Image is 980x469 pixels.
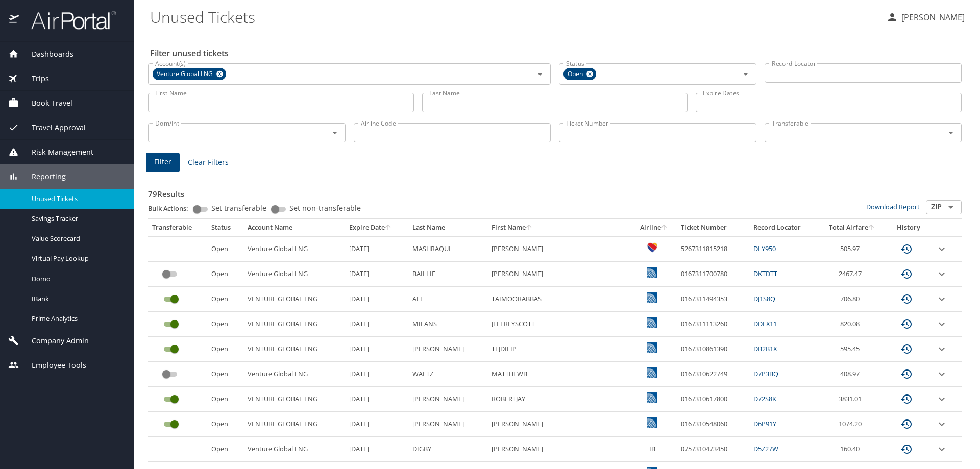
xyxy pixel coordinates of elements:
td: DIGBY [408,437,487,462]
td: Venture Global LNG [243,236,345,261]
p: [PERSON_NAME] [898,11,965,23]
img: airportal-logo.png [20,10,116,30]
a: D7P3BQ [753,369,778,378]
th: Last Name [408,219,487,236]
td: ALI [408,287,487,312]
td: Venture Global LNG [243,362,345,387]
span: IB [649,444,655,453]
span: Domo [32,274,121,284]
td: [DATE] [345,312,408,337]
img: icon-airportal.png [9,10,20,30]
img: Southwest Airlines [647,242,657,253]
span: Clear Filters [188,156,229,169]
button: Open [944,200,958,214]
td: 505.97 [818,236,886,261]
td: [DATE] [345,337,408,362]
td: [DATE] [345,236,408,261]
img: United Airlines [647,292,657,303]
td: 0167310622749 [677,362,749,387]
span: Travel Approval [19,122,86,133]
td: Open [207,262,243,287]
td: Venture Global LNG [243,437,345,462]
td: Venture Global LNG [243,262,345,287]
td: 2467.47 [818,262,886,287]
td: [DATE] [345,437,408,462]
td: WALTZ [408,362,487,387]
button: expand row [936,243,948,255]
h3: 79 Results [148,182,962,200]
th: Airline [632,219,677,236]
button: Filter [146,153,180,172]
a: D5Z27W [753,444,778,453]
span: IBank [32,294,121,304]
td: 0167311113260 [677,312,749,337]
img: United Airlines [647,317,657,328]
td: 160.40 [818,437,886,462]
span: Dashboards [19,48,73,60]
button: expand row [936,443,948,455]
div: Open [563,68,596,80]
td: Open [207,437,243,462]
a: DLY950 [753,244,776,253]
span: Company Admin [19,335,89,347]
td: Open [207,236,243,261]
button: expand row [936,368,948,380]
span: Employee Tools [19,360,86,371]
a: D72S8K [753,394,776,403]
td: [PERSON_NAME] [487,437,632,462]
th: Record Locator [749,219,818,236]
div: Venture Global LNG [153,68,226,80]
button: sort [526,225,533,231]
span: Venture Global LNG [153,69,219,80]
td: [DATE] [345,387,408,412]
a: Download Report [866,202,920,211]
td: [DATE] [345,262,408,287]
div: Transferable [152,223,203,232]
button: Open [944,126,958,140]
td: [PERSON_NAME] [487,236,632,261]
td: [PERSON_NAME] [408,412,487,437]
td: MATTHEWB [487,362,632,387]
td: JEFFREYSCOTT [487,312,632,337]
td: [PERSON_NAME] [408,387,487,412]
td: TEJDILIP [487,337,632,362]
span: Open [563,69,589,80]
td: VENTURE GLOBAL LNG [243,337,345,362]
td: [PERSON_NAME] [487,262,632,287]
th: Account Name [243,219,345,236]
td: [DATE] [345,412,408,437]
img: United Airlines [647,392,657,403]
button: sort [385,225,392,231]
td: Open [207,287,243,312]
td: 0167310861390 [677,337,749,362]
button: expand row [936,343,948,355]
img: United Airlines [647,417,657,428]
td: VENTURE GLOBAL LNG [243,387,345,412]
span: Savings Tracker [32,214,121,224]
td: Open [207,387,243,412]
button: expand row [936,268,948,280]
td: Open [207,412,243,437]
td: 3831.01 [818,387,886,412]
button: [PERSON_NAME] [882,8,969,27]
span: Risk Management [19,146,93,158]
td: Open [207,312,243,337]
span: Book Travel [19,97,72,109]
h2: Filter unused tickets [150,45,964,61]
span: Set non-transferable [289,205,361,212]
img: United Airlines [647,367,657,378]
td: [DATE] [345,287,408,312]
td: TAIMOORABBAS [487,287,632,312]
td: [PERSON_NAME] [408,337,487,362]
span: Prime Analytics [32,314,121,324]
td: Open [207,362,243,387]
th: First Name [487,219,632,236]
a: DB2B1X [753,344,777,353]
td: 1074.20 [818,412,886,437]
th: Total Airfare [818,219,886,236]
button: expand row [936,293,948,305]
h1: Unused Tickets [150,1,878,33]
a: DDFX11 [753,319,777,328]
button: Open [533,67,547,81]
td: [DATE] [345,362,408,387]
